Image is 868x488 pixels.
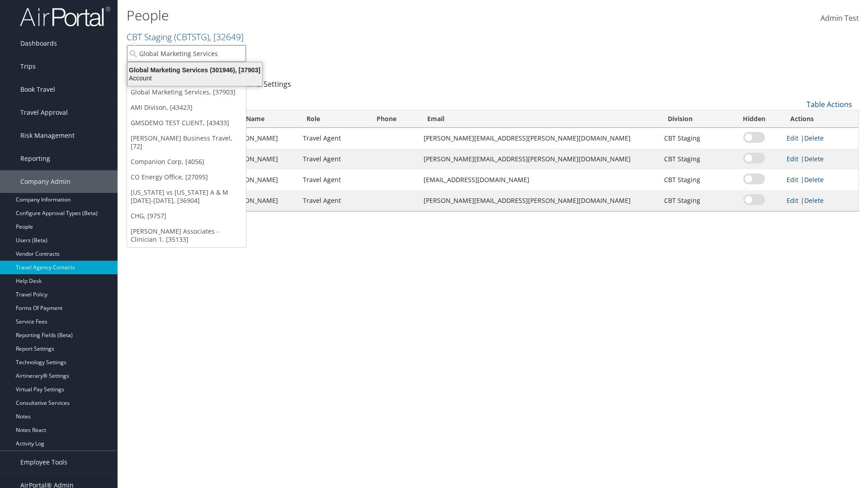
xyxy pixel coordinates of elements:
[122,66,268,74] div: Global Marketing Services (301946), [37903]
[298,110,369,128] th: Role
[821,5,859,33] a: Admin Test
[236,79,291,89] a: Team & Settings
[127,6,615,25] h1: People
[419,110,660,128] th: Email
[127,31,244,43] a: CBT Staging
[127,84,246,100] a: Global Marketing Services, [37903]
[804,155,824,163] a: Delete
[298,128,369,149] td: Travel Agent
[804,196,824,205] a: Delete
[127,154,246,169] a: Companion Corp, [4056]
[298,149,369,169] td: Travel Agent
[127,100,246,115] a: AMI Divison, [43423]
[20,170,71,193] span: Company Admin
[804,134,824,142] a: Delete
[127,208,246,224] a: CHG, [9757]
[223,149,298,169] td: [PERSON_NAME]
[127,115,246,131] a: GMSDEMO TEST CLIENT, [43433]
[20,451,67,474] span: Employee Tools
[660,169,726,190] td: CBT Staging
[419,190,660,211] td: [PERSON_NAME][EMAIL_ADDRESS][PERSON_NAME][DOMAIN_NAME]
[804,175,824,184] a: Delete
[174,31,209,43] span: ( CBTSTG )
[787,134,798,142] a: Edit
[20,78,55,101] span: Book Travel
[20,147,50,170] span: Reporting
[127,45,246,62] input: Search Accounts
[209,31,244,43] span: , [ 32649 ]
[223,169,298,190] td: [PERSON_NAME]
[20,101,68,124] span: Travel Approval
[787,155,798,163] a: Edit
[782,190,859,211] td: |
[20,124,75,147] span: Risk Management
[660,190,726,211] td: CBT Staging
[419,149,660,169] td: [PERSON_NAME][EMAIL_ADDRESS][PERSON_NAME][DOMAIN_NAME]
[368,110,419,128] th: Phone
[782,149,859,169] td: |
[298,190,369,211] td: Travel Agent
[20,32,57,55] span: Dashboards
[419,128,660,149] td: [PERSON_NAME][EMAIL_ADDRESS][PERSON_NAME][DOMAIN_NAME]
[127,185,246,208] a: [US_STATE] vs [US_STATE] A & M [DATE]-[DATE], [36904]
[660,110,726,128] th: Division
[782,110,859,128] th: Actions
[821,13,859,23] span: Admin Test
[787,175,798,184] a: Edit
[20,55,36,78] span: Trips
[419,169,660,190] td: [EMAIL_ADDRESS][DOMAIN_NAME]
[782,169,859,190] td: |
[223,128,298,149] td: [PERSON_NAME]
[223,190,298,211] td: [PERSON_NAME]
[787,196,798,205] a: Edit
[807,99,852,109] a: Table Actions
[127,131,246,154] a: [PERSON_NAME] Business Travel, [72]
[782,128,859,149] td: |
[127,224,246,247] a: [PERSON_NAME] Associates - Clinician 1, [35133]
[223,110,298,128] th: Last Name
[122,74,268,82] div: Account
[726,110,782,128] th: Hidden
[660,128,726,149] td: CBT Staging
[660,149,726,169] td: CBT Staging
[298,169,369,190] td: Travel Agent
[127,169,246,185] a: CO Energy Office, [27095]
[20,6,110,27] img: airportal-logo.png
